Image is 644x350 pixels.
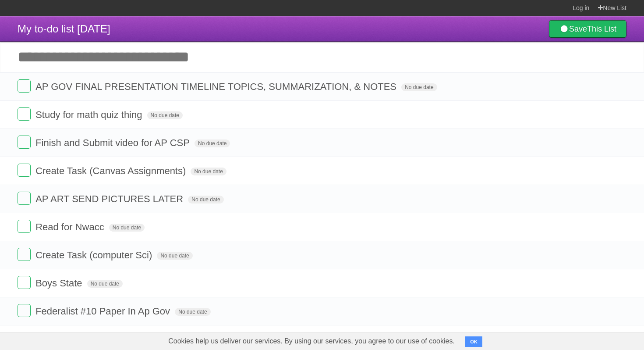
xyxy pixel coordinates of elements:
span: Create Task (computer Sci) [35,250,154,261]
label: Done [18,192,31,205]
label: Done [18,136,31,149]
span: No due date [191,168,226,175]
span: No due date [175,308,210,316]
span: AP GOV FINAL PRESENTATION TIMELINE TOPICS, SUMMARIZATION, & NOTES [35,81,399,92]
label: Done [18,107,31,121]
b: This List [587,25,616,33]
span: No due date [109,224,145,232]
span: No due date [87,280,123,288]
span: My to-do list [DATE] [18,23,110,35]
span: Create Task (Canvas Assignments) [35,165,188,176]
span: No due date [188,196,223,204]
label: Done [18,304,31,317]
button: OK [465,336,482,347]
span: Read for Nwacc [35,221,106,232]
span: No due date [147,111,183,119]
label: Done [18,164,31,177]
label: Done [18,248,31,261]
span: Boys State [35,278,84,289]
span: Finish and Submit video for AP CSP [35,137,192,148]
span: Study for math quiz thing [35,109,144,120]
span: AP ART SEND PICTURES LATER [35,193,185,204]
span: No due date [195,139,230,147]
span: Federalist #10 Paper In Ap Gov [35,306,172,317]
label: Done [18,79,31,93]
a: SaveThis List [549,20,626,38]
span: Cookies help us deliver our services. By using our services, you agree to our use of cookies. [159,332,464,350]
label: Done [18,276,31,289]
span: No due date [157,252,192,260]
span: No due date [401,83,437,91]
label: Done [18,220,31,233]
